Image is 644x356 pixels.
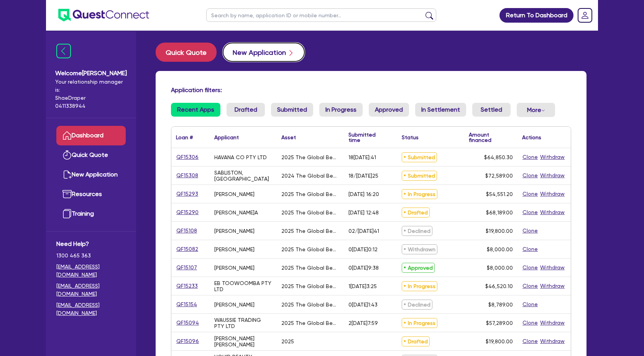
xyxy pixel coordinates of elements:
[62,190,72,199] img: resources
[472,103,511,117] a: Settled
[227,103,265,117] a: Drafted
[176,153,199,162] a: QF15306
[176,300,197,309] a: QF15154
[575,5,595,25] a: Dropdown toggle
[214,280,272,292] div: EB TOOWOOMBA PTY LTD
[176,337,199,346] a: QF15096
[522,135,541,140] div: Actions
[176,226,197,235] a: QF15108
[156,43,223,62] a: Quick Quote
[402,208,430,218] span: Drafted
[281,173,339,179] div: 2024 The Global Beauty Group Liftera and Observ520X
[485,173,513,179] span: $72,589.00
[415,103,466,117] a: In Settlement
[281,283,339,289] div: 2025 The Global Beauty Group SuperLUX
[56,126,126,145] a: Dashboard
[223,43,305,62] button: New Application
[214,302,255,308] div: [PERSON_NAME]
[522,318,538,327] button: Clone
[214,246,255,252] div: [PERSON_NAME]
[56,165,126,185] a: New Application
[402,152,437,162] span: Submitted
[484,154,513,160] span: $64,850.30
[369,103,409,117] a: Approved
[214,191,255,197] div: [PERSON_NAME]
[348,246,378,252] div: 0[DATE]0:12
[348,283,377,289] div: 1[DATE]3:25
[58,9,149,21] img: quest-connect-logo-blue
[176,318,199,327] a: QF15094
[214,335,272,348] div: [PERSON_NAME] [PERSON_NAME]
[348,302,378,308] div: 0[DATE]1:43
[517,103,555,117] button: Dropdown toggle
[56,185,126,204] a: Resources
[55,78,127,110] span: Your relationship manager is: Shae Draper 0411338944
[540,318,565,327] button: Withdraw
[214,154,267,160] div: HAVANA CO PTY LTD
[56,282,126,298] a: [EMAIL_ADDRESS][DOMAIN_NAME]
[540,171,565,180] button: Withdraw
[281,135,296,140] div: Asset
[348,191,379,197] div: [DATE] 16:20
[486,191,513,197] span: $54,551.20
[499,8,573,23] a: Return To Dashboard
[348,265,379,271] div: 0[DATE]9:38
[176,135,193,140] div: Loan #
[56,301,126,317] a: [EMAIL_ADDRESS][DOMAIN_NAME]
[281,246,339,252] div: 2025 The Global Beauty Group MediLUX LED
[522,300,538,309] button: Clone
[56,239,126,249] span: Need Help?
[402,300,432,310] span: Declined
[176,245,199,254] a: QF15082
[176,190,199,198] a: QF15293
[485,283,513,289] span: $46,520.10
[540,190,565,198] button: Withdraw
[522,282,538,290] button: Clone
[62,170,72,179] img: new-application
[281,154,339,160] div: 2025 The Global Beauty Group MediLUX LED and Pre Used Observ520X
[281,265,339,271] div: 2025 The Global Beauty Group MediLUX LED
[486,320,513,326] span: $57,289.00
[348,228,379,234] div: 02/[DATE]41
[271,103,313,117] a: Submitted
[281,209,339,216] div: 2025 The Global Beauty Group UltraLUX PRO
[171,86,571,94] h4: Application filters:
[522,337,538,346] button: Clone
[402,189,437,199] span: In Progress
[540,337,565,346] button: Withdraw
[56,145,126,165] a: Quick Quote
[348,154,376,160] div: 18[DATE]:41
[281,228,339,234] div: 2025 The Global Beauty Group MediLUX
[402,135,419,140] div: Status
[487,246,513,252] span: $8,000.00
[171,103,220,117] a: Recent Apps
[402,244,437,254] span: Withdrawn
[281,338,294,344] div: 2025
[348,320,378,326] div: 2[DATE]7:59
[55,69,127,78] span: Welcome [PERSON_NAME]
[402,171,437,181] span: Submitted
[488,302,513,308] span: $8,789.00
[176,171,199,180] a: QF15308
[522,208,538,217] button: Clone
[540,263,565,272] button: Withdraw
[156,43,217,62] button: Quick Quote
[214,170,272,182] div: SABLISTON, [GEOGRAPHIC_DATA]
[281,302,339,308] div: 2025 The Global Beauty Group HydroLUX
[214,209,258,216] div: [PERSON_NAME]A
[522,171,538,180] button: Clone
[214,228,255,234] div: [PERSON_NAME]
[56,252,126,260] span: 1300 465 363
[214,265,255,271] div: [PERSON_NAME]
[348,132,386,143] div: Submitted time
[522,190,538,198] button: Clone
[487,265,513,271] span: $8,000.00
[176,282,198,290] a: QF15233
[281,320,339,326] div: 2025 The Global Beauty Group UltraLUX Pro
[281,191,339,197] div: 2025 The Global Beauty Group UltraLUX PRO
[522,263,538,272] button: Clone
[469,132,513,143] div: Amount financed
[522,245,538,254] button: Clone
[540,282,565,290] button: Withdraw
